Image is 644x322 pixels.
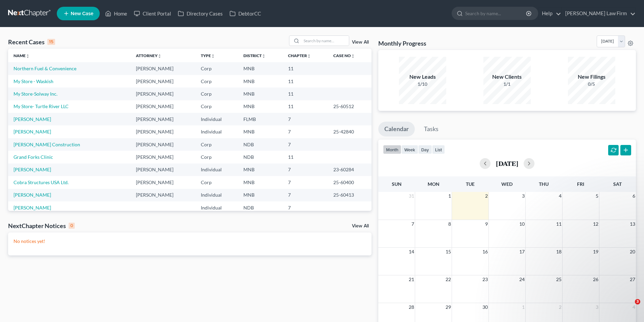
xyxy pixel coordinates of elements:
div: New Filings [568,73,615,81]
span: 2 [558,303,562,311]
td: Individual [195,125,238,138]
a: Case Nounfold_more [333,53,355,58]
td: Corp [195,75,238,88]
a: Client Portal [130,7,174,20]
span: Fri [577,181,584,187]
i: unfold_more [158,54,162,58]
a: My Store-Solway Inc. [14,91,57,97]
a: Tasks [418,122,445,137]
td: 7 [283,201,328,214]
span: 2 [484,192,488,200]
iframe: Intercom live chat [621,299,637,315]
span: Thu [539,181,549,187]
td: 25-60413 [328,189,372,201]
td: [PERSON_NAME] [130,113,195,125]
div: New Leads [399,73,446,81]
td: 25-60400 [328,176,372,189]
td: Corp [195,151,238,163]
span: Tue [466,181,475,187]
span: 28 [408,303,415,311]
a: Northern Fuel & Convenience [14,66,76,71]
span: 15 [445,248,452,256]
span: 9 [484,220,488,228]
p: No notices yet! [14,238,366,245]
i: unfold_more [262,54,266,58]
span: Wed [501,181,512,187]
span: New Case [71,11,93,16]
td: MNB [238,164,283,176]
i: unfold_more [307,54,311,58]
button: week [401,145,418,154]
span: 6 [632,192,636,200]
div: 15 [47,39,55,45]
div: 1/10 [399,81,446,88]
button: day [418,145,432,154]
td: Corp [195,100,238,113]
div: Recent Cases [8,38,55,46]
a: Directory Cases [174,7,226,20]
a: [PERSON_NAME] Construction [14,142,80,147]
div: New Clients [483,73,531,81]
a: [PERSON_NAME] Law Firm [562,7,636,20]
td: 7 [283,189,328,201]
span: 5 [595,192,599,200]
td: 7 [283,138,328,151]
h2: [DATE] [496,160,518,167]
a: View All [352,40,369,45]
div: NextChapter Notices [8,222,75,230]
td: Individual [195,164,238,176]
h3: Monthly Progress [378,39,426,47]
td: Individual [195,201,238,214]
span: Mon [428,181,439,187]
td: Individual [195,113,238,125]
span: 23 [482,275,488,283]
i: unfold_more [211,54,215,58]
a: Calendar [378,122,415,137]
a: [PERSON_NAME] [14,167,51,172]
a: View All [352,224,369,228]
span: 1 [521,303,525,311]
td: MNB [238,189,283,201]
td: MNB [238,75,283,88]
span: 1 [448,192,452,200]
td: 11 [283,75,328,88]
a: My Store - Waskish [14,78,53,84]
span: 7 [411,220,415,228]
td: 25-60512 [328,100,372,113]
a: Help [539,7,561,20]
input: Search by name... [302,36,349,46]
td: Corp [195,88,238,100]
a: [PERSON_NAME] [14,116,51,122]
td: MNB [238,176,283,189]
a: [PERSON_NAME] [14,129,51,134]
span: 3 [521,192,525,200]
span: Sat [613,181,622,187]
i: unfold_more [351,54,355,58]
a: Districtunfold_more [243,53,266,58]
span: 4 [558,192,562,200]
button: list [432,145,445,154]
span: 31 [408,192,415,200]
div: 0/5 [568,81,615,88]
td: [PERSON_NAME] [130,176,195,189]
td: Corp [195,176,238,189]
td: 7 [283,176,328,189]
td: Corp [195,138,238,151]
td: [PERSON_NAME] [130,151,195,163]
input: Search by name... [465,7,527,20]
td: [PERSON_NAME] [130,138,195,151]
td: FLMB [238,113,283,125]
td: 7 [283,164,328,176]
a: Nameunfold_more [14,53,30,58]
td: [PERSON_NAME] [130,75,195,88]
td: [PERSON_NAME] [130,88,195,100]
td: [PERSON_NAME] [130,189,195,201]
a: Cobra Structures USA Ltd. [14,179,69,185]
td: MNB [238,125,283,138]
td: MNB [238,88,283,100]
a: Grand Forks Clinic [14,154,53,160]
td: 7 [283,113,328,125]
div: 1/1 [483,81,531,88]
span: 30 [482,303,488,311]
a: My Store- Turtle River LLC [14,103,69,109]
